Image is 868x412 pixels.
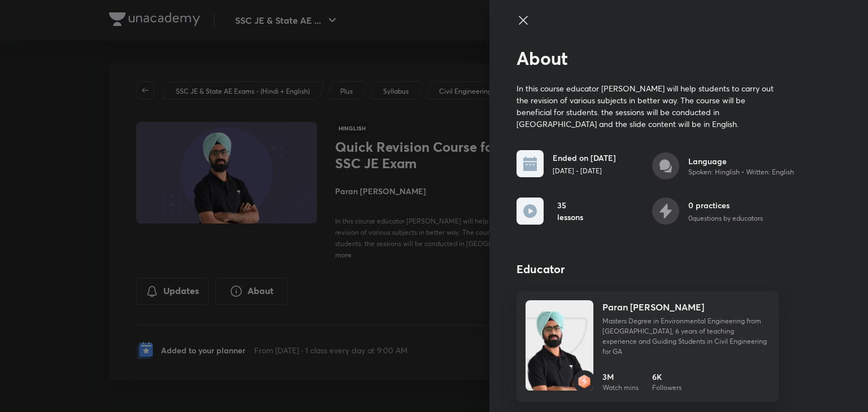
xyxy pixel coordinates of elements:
h4: Paran [PERSON_NAME] [602,300,704,314]
a: UnacademybadgeParan [PERSON_NAME]Masters Degree in Environmental Engineering from [GEOGRAPHIC_DAT... [517,291,779,402]
p: Followers [652,383,682,393]
h6: 6K [652,371,682,383]
h6: 0 practices [688,199,763,211]
p: Spoken: Hinglish • Written: English [688,167,794,177]
h6: 3M [602,371,639,383]
img: badge [578,375,591,388]
p: Watch mins [602,383,639,393]
p: [DATE] - [DATE] [553,166,616,176]
img: Unacademy [526,312,593,402]
h6: Ended on [DATE] [553,152,616,164]
p: 0 questions by educators [688,213,763,223]
p: Masters Degree in Environmental Engineering from NIT BHOPAL, 6 years of teaching experience and G... [602,316,770,357]
h2: About [517,47,803,69]
p: In this course educator [PERSON_NAME] will help students to carry out the revision of various sub... [517,82,779,130]
h6: Language [688,155,794,167]
h6: 35 lessons [557,199,584,223]
h4: Educator [517,261,803,278]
